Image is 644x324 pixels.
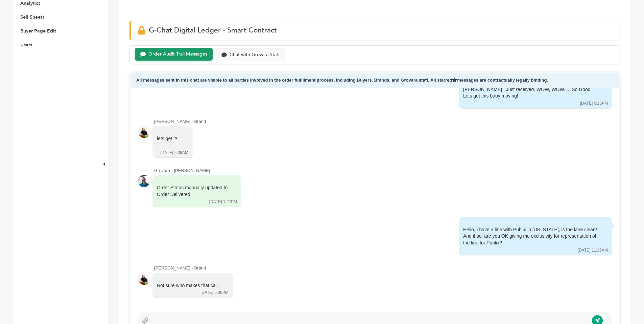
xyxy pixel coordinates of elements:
div: [DATE] 5:36PM [200,290,228,296]
div: [PERSON_NAME] - Brand [154,118,612,125]
div: lets get it! [157,135,179,149]
span: G-Chat Digital Ledger - Smart Contract [149,25,277,35]
a: Sell Sheets [20,14,44,20]
div: [DATE] 6:26PM [580,101,608,106]
div: All messages sent in this chat are visible to all parties involved in the order fulfillment proce... [131,73,619,88]
div: Order Status manually updated to Order Delivered [157,185,228,198]
div: Not sure who makes that call. [157,282,219,289]
div: [DATE] 1:27PM [209,199,237,205]
div: [DATE] 11:25AM [578,247,608,253]
div: Chat with Grovara Staff [230,52,280,58]
a: Buyer Page Edit [20,28,56,34]
div: [PERSON_NAME] , Just received. WOW, WOW..... So Good. Lets get this baby moving! [463,86,598,100]
div: [PERSON_NAME] - Brand [154,265,612,271]
div: [DATE] 5:09AM [161,150,188,156]
div: Grovara - [PERSON_NAME] [154,168,612,174]
a: Users [20,42,32,48]
div: Order Audit Trail Messages [148,51,207,57]
div: Hello, I have a line with Publix in [US_STATE], is the lane clear? And if so, are you OK giving m... [463,226,598,246]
